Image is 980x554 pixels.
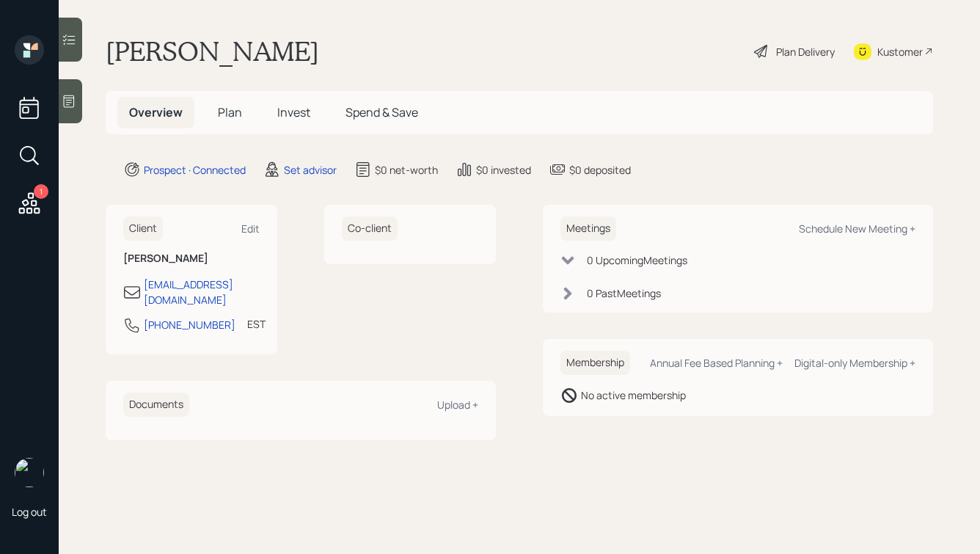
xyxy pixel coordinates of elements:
[560,351,630,375] h6: Membership
[776,44,835,59] div: Plan Delivery
[144,162,246,178] div: Prospect · Connected
[345,104,418,120] span: Spend & Save
[123,252,260,265] h6: [PERSON_NAME]
[650,356,783,370] div: Annual Fee Based Planning +
[34,184,48,199] div: 1
[277,104,310,120] span: Invest
[587,285,661,301] div: 0 Past Meeting s
[241,222,260,236] div: Edit
[106,35,319,68] h1: [PERSON_NAME]
[342,216,398,241] h6: Co-client
[375,162,438,178] div: $0 net-worth
[560,216,616,241] h6: Meetings
[569,162,631,178] div: $0 deposited
[437,398,478,412] div: Upload +
[15,458,44,487] img: hunter_neumayer.jpg
[587,252,687,268] div: 0 Upcoming Meeting s
[284,162,337,178] div: Set advisor
[877,44,923,59] div: Kustomer
[247,316,266,332] div: EST
[129,104,183,120] span: Overview
[144,277,260,307] div: [EMAIL_ADDRESS][DOMAIN_NAME]
[12,505,47,519] div: Log out
[218,104,242,120] span: Plan
[123,216,163,241] h6: Client
[581,387,686,403] div: No active membership
[799,222,915,236] div: Schedule New Meeting +
[476,162,531,178] div: $0 invested
[144,317,235,332] div: [PHONE_NUMBER]
[794,356,915,370] div: Digital-only Membership +
[123,393,189,417] h6: Documents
